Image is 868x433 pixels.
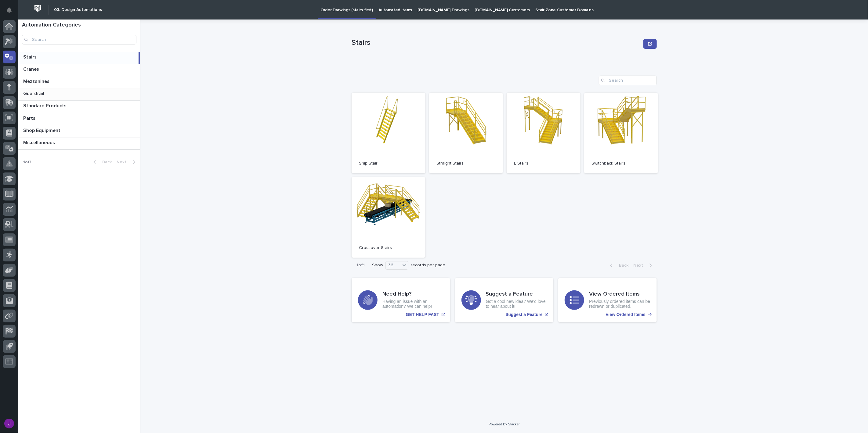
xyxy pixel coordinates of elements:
p: records per page [411,263,445,268]
a: PartsParts [18,113,140,125]
img: Workspace Logo [32,3,43,14]
a: Switchback Stairs [584,93,658,173]
p: Having an issue with an automation? We can help! [382,299,444,309]
p: GET HELP FAST [406,312,439,317]
a: StairsStairs [18,52,140,64]
h2: 03. Design Automations [54,7,102,12]
p: Ship Stair [359,161,418,166]
p: Shop Equipment [23,126,62,133]
a: MiscellaneousMiscellaneous [18,137,140,150]
p: 1 of 1 [352,258,370,273]
p: Got a cool new idea? We'd love to hear about it! [486,299,547,309]
span: Next [633,263,647,268]
p: Guardrail [23,90,45,97]
p: Mezzanines [23,77,51,84]
a: GuardrailGuardrail [18,88,140,101]
p: Switchback Stairs [591,161,651,166]
h1: Automation Categories [22,22,136,29]
h3: View Ordered Items [589,291,650,298]
p: Crossover Stairs [359,245,418,250]
p: Previously ordered items can be redrawn or duplicated. [589,299,650,309]
p: 1 of 1 [18,155,36,170]
button: Back [89,159,114,165]
a: Standard ProductsStandard Products [18,101,140,113]
a: L Stairs [507,93,580,173]
h3: Suggest a Feature [486,291,547,298]
p: Cranes [23,65,40,72]
p: L Stairs [514,161,573,166]
button: Next [631,263,657,268]
p: Straight Stairs [436,161,496,166]
span: Next [117,160,130,164]
p: Miscellaneous [23,139,56,146]
input: Search [22,35,136,44]
div: 36 [386,262,400,268]
p: Stairs [352,38,641,47]
h3: Need Help? [382,291,444,298]
p: Standard Products [23,102,68,109]
a: Straight Stairs [429,93,503,173]
p: Show [372,263,383,268]
p: Suggest a Feature [505,312,542,317]
p: Stairs [23,53,38,60]
a: CranesCranes [18,64,140,76]
a: MezzaninesMezzanines [18,76,140,88]
p: Parts [23,114,37,121]
span: Back [99,160,112,164]
button: Back [605,263,631,268]
p: View Ordered Items [606,312,646,317]
button: Next [114,159,140,165]
a: View Ordered Items [558,278,657,322]
a: Crossover Stairs [352,177,425,258]
a: Shop EquipmentShop Equipment [18,125,140,137]
input: Search [599,76,657,85]
a: Ship Stair [352,93,425,173]
span: Back [615,263,628,268]
a: GET HELP FAST [352,278,450,322]
a: Powered By Stacker [489,422,519,426]
div: Notifications [8,7,16,17]
button: users-avatar [3,417,16,430]
a: Suggest a Feature [455,278,554,322]
button: Notifications [3,4,16,16]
